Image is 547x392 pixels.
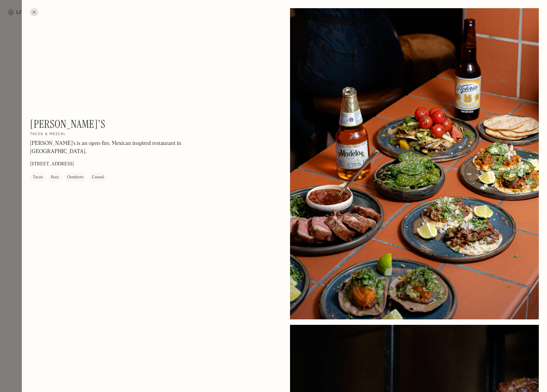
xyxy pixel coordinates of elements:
div: Beer [51,174,59,181]
h2: Tacos & mezcal [30,132,66,137]
p: [PERSON_NAME]'s is an open-fire, Mexican inspired restaurant in [GEOGRAPHIC_DATA]. [30,139,214,156]
div: Casual [92,174,104,181]
h1: [PERSON_NAME]'s [30,118,105,131]
div: Outdoors [67,174,83,181]
p: [STREET_ADDRESS] [30,161,74,168]
div: Tacos [33,174,43,181]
